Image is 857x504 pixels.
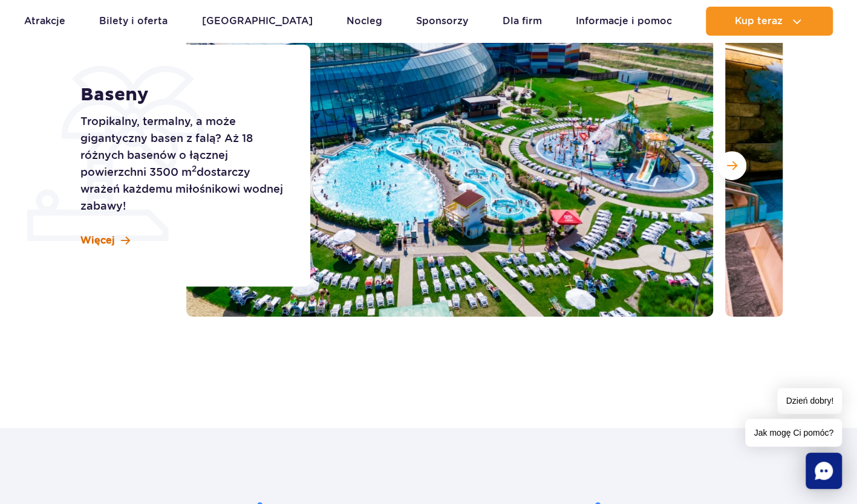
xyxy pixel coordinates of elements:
span: Więcej [80,234,115,247]
h1: Baseny [80,84,283,106]
span: Dzień dobry! [777,388,842,414]
span: Kup teraz [734,16,782,27]
span: Jak mogę Ci pomóc? [745,419,842,447]
a: Bilety i oferta [99,7,168,36]
a: Dla firm [502,7,541,36]
div: Chat [806,453,842,489]
a: Informacje i pomoc [576,7,672,36]
button: Następny slajd [717,151,746,180]
a: Sponsorzy [416,7,468,36]
a: Nocleg [347,7,382,36]
button: Kup teraz [706,7,833,36]
img: Zewnętrzna część Suntago z basenami i zjeżdżalniami, otoczona leżakami i zielenią [186,15,713,317]
sup: 2 [192,164,197,173]
p: Tropikalny, termalny, a może gigantyczny basen z falą? Aż 18 różnych basenów o łącznej powierzchn... [80,113,283,215]
a: Atrakcje [24,7,65,36]
a: Więcej [80,234,130,247]
a: [GEOGRAPHIC_DATA] [202,7,313,36]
